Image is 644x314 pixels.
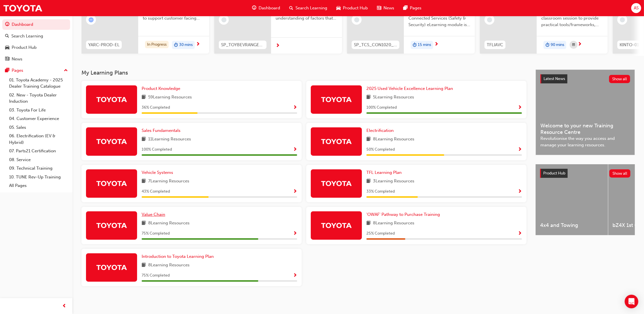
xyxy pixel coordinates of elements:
[373,136,414,143] span: 8 Learning Resources
[293,231,297,236] span: Show Progress
[142,253,216,260] a: Introduction to Toyota Learning Plan
[289,5,293,12] span: search-icon
[336,5,341,12] span: car-icon
[142,254,214,259] span: Introduction to Toyota Learning Plan
[540,135,630,148] span: Revolutionise the way you access and manage your learning resources.
[354,17,359,22] span: learningRecordVerb_NONE-icon
[276,43,280,49] span: next-icon
[259,5,280,11] span: Dashboard
[536,69,635,155] a: Latest NewsShow allWelcome to your new Training Resource CentreRevolutionise the way you access a...
[142,128,181,133] span: Sales Fundamentals
[609,169,631,178] button: Show all
[293,104,297,111] button: Show Progress
[377,5,381,12] span: news-icon
[366,104,397,111] span: 100 % Completed
[5,22,9,27] span: guage-icon
[252,5,256,12] span: guage-icon
[7,173,70,182] a: 10. TUNE Rev-Up Training
[541,9,603,28] span: This is a 90 minute virtual classroom session to provide practical tools/frameworks, behaviours a...
[7,114,70,123] a: 04. Customer Experience
[7,76,70,91] a: 01. Toyota Academy - 2025 Dealer Training Catalogue
[366,128,394,133] span: Electrification
[196,42,200,47] span: next-icon
[540,74,630,83] a: Latest NewsShow all
[142,146,172,153] span: 100 % Completed
[221,17,226,22] span: learningRecordVerb_NONE-icon
[410,5,421,11] span: Pages
[7,106,70,115] a: 03. Toyota For Life
[148,136,191,143] span: 11 Learning Resources
[399,2,426,14] a: pages-iconPages
[366,170,402,175] span: TFL Learning Plan
[546,41,549,49] span: duration-icon
[2,65,70,76] button: Pages
[540,123,630,135] span: Welcome to your new Training Resource Centre
[142,104,170,111] span: 36 % Completed
[2,19,70,30] a: Dashboard
[64,67,68,74] span: up-icon
[12,44,37,51] div: Product Hub
[142,212,165,217] span: Value Chain
[518,189,522,194] span: Show Progress
[142,272,170,279] span: 75 % Completed
[142,127,183,134] a: Sales Fundamentals
[518,230,522,237] button: Show Progress
[7,155,70,164] a: 08. Service
[366,146,395,153] span: 50 % Completed
[293,146,297,153] button: Show Progress
[518,146,522,153] button: Show Progress
[343,5,368,11] span: Product Hub
[540,169,630,178] a: Product HubShow all
[142,178,146,185] span: book-icon
[620,42,639,48] span: KINTO-01
[142,86,180,91] span: Product Knowledge
[293,147,297,152] span: Show Progress
[2,18,70,65] button: DashboardSearch LearningProduct HubNews
[142,94,146,101] span: book-icon
[487,42,503,48] span: TFLIAVC
[366,86,453,91] span: 2025 Used Vehicle Excellence Learning Plan
[293,272,297,279] button: Show Progress
[285,2,332,14] a: search-iconSearch Learning
[96,178,127,188] img: Trak
[179,42,193,48] span: 30 mins
[96,136,127,146] img: Trak
[543,171,565,176] span: Product Hub
[544,76,565,81] span: Latest News
[408,9,470,28] span: The purpose of the Toyota Connected Services (Safety & Security) eLearning module is to provide a...
[366,169,404,176] a: TFL Learning Plan
[321,178,352,188] img: Trak
[96,262,127,272] img: Trak
[634,5,639,11] span: AS
[366,85,455,92] a: 2025 Used Vehicle Excellence Learning Plan
[321,94,352,104] img: Trak
[5,57,9,62] span: news-icon
[145,41,169,49] div: In Progress
[247,2,285,14] a: guage-iconDashboard
[2,54,70,64] a: News
[7,91,70,106] a: 02. New - Toyota Dealer Induction
[142,230,170,237] span: 75 % Completed
[373,178,414,185] span: 3 Learning Resources
[578,42,582,47] span: next-icon
[383,5,394,11] span: News
[373,220,414,227] span: 8 Learning Resources
[625,295,638,308] div: Open Intercom Messenger
[418,42,431,48] span: 15 mins
[174,41,178,49] span: duration-icon
[7,123,70,132] a: 05. Sales
[5,34,9,39] span: search-icon
[518,147,522,152] span: Show Progress
[487,17,492,22] span: learningRecordVerb_NONE-icon
[631,3,641,13] button: AS
[366,178,371,185] span: book-icon
[3,2,43,14] img: Trak
[413,41,417,49] span: duration-icon
[366,211,442,218] a: 'OWAF' Pathway to Purchase Training
[12,56,22,62] div: News
[142,188,170,195] span: 43 % Completed
[366,220,371,227] span: book-icon
[148,262,190,269] span: 8 Learning Resources
[373,94,414,101] span: 5 Learning Resources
